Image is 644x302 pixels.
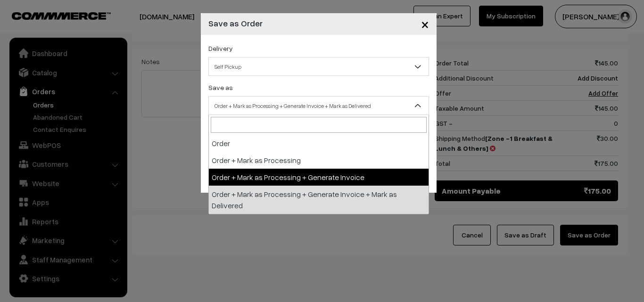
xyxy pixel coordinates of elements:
label: Save as [208,82,233,92]
li: Order + Mark as Processing + Generate Invoice [209,169,429,186]
span: Order + Mark as Processing + Generate Invoice + Mark as Delivered [208,96,429,115]
span: Self Pickup [208,57,429,76]
h4: Save as Order [208,17,263,30]
span: × [421,15,429,33]
li: Order + Mark as Processing + Generate Invoice + Mark as Delivered [209,186,429,214]
span: Order + Mark as Processing + Generate Invoice + Mark as Delivered [209,98,429,114]
li: Order + Mark as Processing [209,152,429,169]
label: Delivery [208,43,233,53]
span: Self Pickup [209,58,429,75]
button: Close [413,9,437,39]
li: Order [209,135,429,152]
